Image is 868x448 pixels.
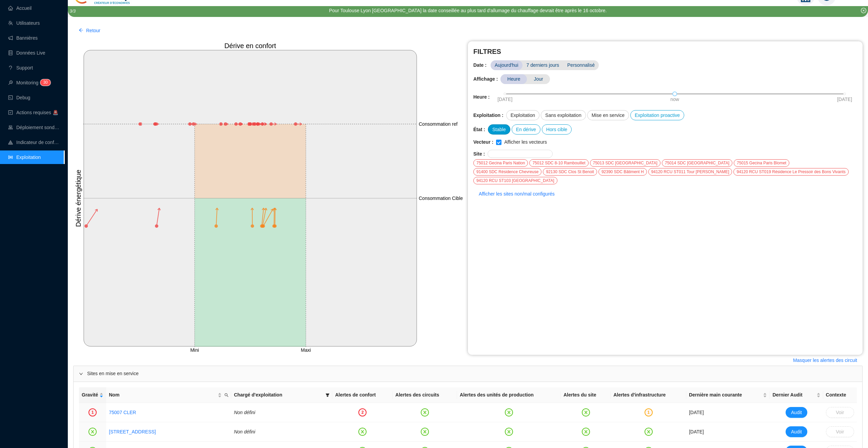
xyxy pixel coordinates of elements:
div: 2 [358,408,367,416]
th: Contexte [823,387,857,403]
div: Hors cible [542,124,572,135]
div: 75015 Gecina Paris Blomet [734,159,789,167]
a: 75007 CLER [109,409,136,416]
button: Afficher les sites non/mal configurés [473,188,560,199]
span: now [670,96,679,103]
span: Aujourd'hui [491,60,522,70]
th: Gravité [79,387,106,403]
th: Alertes du site [561,387,611,403]
span: Sites en mise en service [87,370,857,377]
a: questionSupport [8,65,33,70]
span: 7 derniers jours [522,60,564,70]
button: Audit [786,426,807,437]
div: 75014 SDC [GEOGRAPHIC_DATA] [662,159,732,167]
div: 75012 SDC 8-10 Rambouillet [529,159,588,167]
span: close-circle [861,8,866,13]
span: close-circle [645,428,653,436]
span: Afficher les sites non/mal configurés [479,190,555,198]
span: FILTRES [473,47,857,56]
span: Masquer les alertes des circuit [793,357,857,364]
span: Chargé d'exploitation [234,391,323,399]
span: Dernière main courante [689,391,762,399]
span: Personnalisé [563,60,599,70]
span: [DATE] [837,96,852,103]
th: Alertes d'infrastructure [611,387,686,403]
span: Dernier Audit [772,391,815,399]
th: Nom [106,387,231,403]
tspan: Dérive énergétique [75,170,82,227]
span: Audit [791,409,802,416]
span: arrow-left [79,28,83,33]
span: close-circle [505,408,513,416]
div: 94120 RCU ST019 Résidence Le Pressoir des Bons Vivants [733,168,848,176]
div: Sites en mise en service [74,366,862,382]
th: Dernier Audit [770,387,823,403]
span: Heure : [473,94,490,101]
span: filter [324,390,331,400]
span: close-circle [358,428,367,436]
a: [STREET_ADDRESS] [109,428,156,435]
a: monitorMonitoring30 [8,80,48,85]
a: slidersExploitation [8,155,41,160]
span: Afficher les vecteurs [501,139,550,146]
a: [STREET_ADDRESS] [109,429,156,434]
div: Pour Toulouse Lyon [GEOGRAPHIC_DATA] la date conseillée au plus tard d'allumage du chauffage devr... [329,7,607,14]
tspan: Consommation ref [419,121,457,127]
th: Alertes des circuits [393,387,457,403]
span: search [223,390,230,400]
span: [DATE] [497,96,512,103]
span: Retour [86,27,100,34]
div: 75012 Gecina Paris Nation [473,159,528,167]
th: Dernière main courante [686,387,770,403]
a: heat-mapIndicateur de confort [8,140,60,145]
button: Voir [826,426,854,437]
span: Date : [473,62,491,69]
span: Gravité [82,391,98,399]
span: Jour [527,74,550,84]
span: Non défini [234,410,255,415]
span: État : [473,126,485,133]
span: Audit [791,428,802,435]
div: 91400 SDC Résidence Chevreuse [473,168,541,176]
span: filter [325,393,330,397]
i: 3 / 3 [70,8,76,14]
div: Exploitation proactive [630,110,684,120]
span: check-square [8,110,13,115]
tspan: Dérive en confort [224,42,276,49]
tspan: Mini [190,347,199,353]
a: homeAccueil [8,5,32,11]
button: Masquer les alertes des circuit [788,355,863,366]
span: Vecteur : [473,139,493,146]
tspan: Maxi [301,347,311,353]
span: expanded [79,372,83,376]
sup: 30 [40,79,50,86]
a: 75007 CLER [109,410,136,415]
span: Non défini [234,429,255,434]
div: 94120 RCU ST103 [GEOGRAPHIC_DATA] [473,177,557,184]
span: Affichage : [473,76,498,83]
a: clusterDéploiement sondes [8,125,60,130]
a: teamUtilisateurs [8,20,40,26]
button: Voir [826,407,854,418]
th: Alertes des unités de production [457,387,561,403]
span: Exploitation : [473,112,504,119]
div: 1 [88,408,97,416]
span: Nom [109,391,216,399]
span: close-circle [582,408,590,416]
span: Heure [500,74,527,84]
span: close-circle [582,428,590,436]
div: 75013 SDC [GEOGRAPHIC_DATA] [590,159,660,167]
span: close-circle [88,428,97,436]
div: Stable [488,124,510,135]
div: 94120 RCU ST011 Tour [PERSON_NAME] [648,168,732,176]
td: [DATE] [686,403,770,422]
div: Exploitation [506,110,539,120]
button: Audit [786,407,807,418]
span: Voir [836,409,844,416]
div: 92130 SDC Clos St Benoit [543,168,597,176]
th: Alertes de confort [332,387,393,403]
div: 1 [645,408,653,416]
div: Mise en service [587,110,629,120]
span: 0 [45,80,48,85]
div: Sans exploitation [541,110,586,120]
